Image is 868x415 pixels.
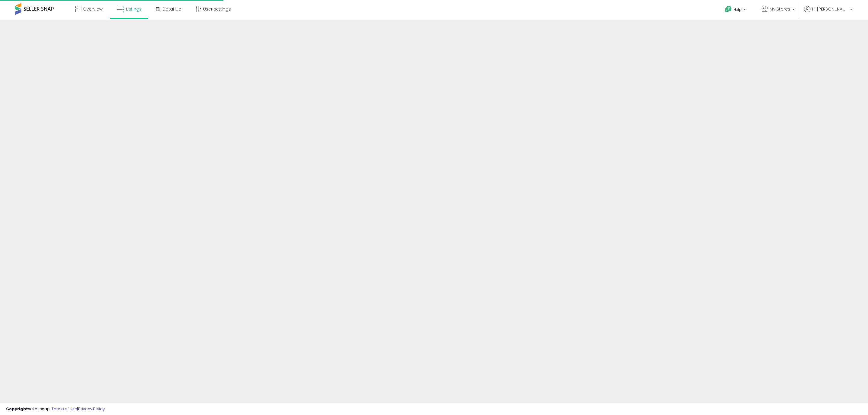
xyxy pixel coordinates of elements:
span: DataHub [162,6,181,12]
span: My Stores [769,6,790,12]
span: Overview [83,6,102,12]
i: Get Help [725,5,732,13]
a: Hi [PERSON_NAME] [804,6,852,20]
span: Listings [126,6,142,12]
span: Help [734,7,742,12]
span: Hi [PERSON_NAME] [812,6,848,12]
a: Help [720,1,752,20]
